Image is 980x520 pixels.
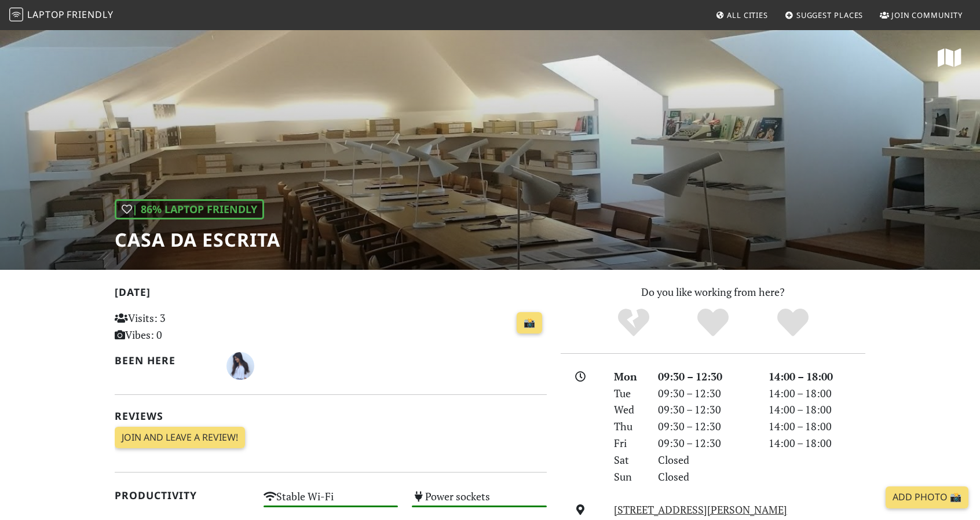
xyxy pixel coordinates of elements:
div: Sun [607,468,651,485]
div: Yes [673,307,753,339]
a: All Cities [711,5,773,25]
div: | 86% Laptop Friendly [115,199,264,219]
div: Closed [651,468,762,485]
div: Stable Wi-Fi [257,487,405,517]
a: LaptopFriendly LaptopFriendly [9,5,114,25]
h2: Reviews [115,410,547,422]
div: 14:00 – 18:00 [762,401,872,418]
span: All Cities [727,10,768,20]
span: Join Community [891,10,963,20]
span: Suggest Places [796,10,864,20]
h1: Casa da Escrita [115,229,280,251]
a: Suggest Places [780,5,868,25]
span: Friendly [67,8,113,21]
div: Wed [607,401,651,418]
div: Tue [607,385,651,402]
div: 09:30 – 12:30 [651,435,762,452]
div: Power sockets [405,487,554,517]
div: 09:30 – 12:30 [651,401,762,418]
div: Fri [607,435,651,452]
div: Definitely! [753,307,833,339]
a: Join Community [875,5,967,25]
a: 📸 [517,312,542,334]
span: Laptop [27,8,65,21]
div: Mon [607,368,651,385]
img: LaptopFriendly [9,8,23,21]
img: 1651-iara.jpg [226,352,254,380]
h2: [DATE] [115,286,547,303]
div: 14:00 – 18:00 [762,368,872,385]
div: 09:30 – 12:30 [651,368,762,385]
div: 09:30 – 12:30 [651,418,762,435]
p: Do you like working from here? [561,284,865,301]
div: 09:30 – 12:30 [651,385,762,402]
h2: Productivity [115,489,250,501]
span: Iara Pratas [226,358,254,372]
a: [STREET_ADDRESS][PERSON_NAME] [614,503,787,517]
h2: Been here [115,354,213,367]
a: Join and leave a review! [115,427,245,449]
div: Thu [607,418,651,435]
div: No [594,307,674,339]
div: Sat [607,452,651,468]
p: Visits: 3 Vibes: 0 [115,310,250,343]
div: 14:00 – 18:00 [762,435,872,452]
a: Add Photo 📸 [886,486,968,508]
div: Closed [651,452,762,468]
div: 14:00 – 18:00 [762,418,872,435]
div: 14:00 – 18:00 [762,385,872,402]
